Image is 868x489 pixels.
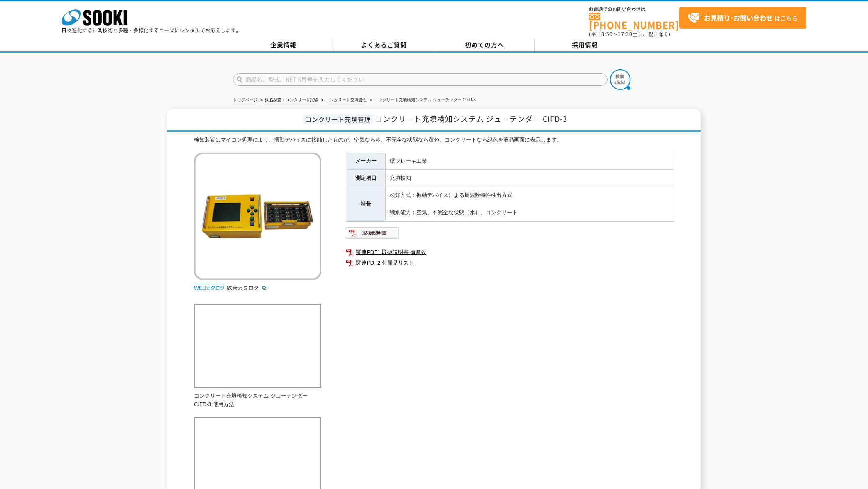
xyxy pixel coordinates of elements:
[265,98,318,102] a: 鉄筋探査・コンクリート試験
[233,73,608,86] input: 商品名、型式、NETIS番号を入力してください
[535,39,635,51] a: 採用情報
[386,153,674,170] td: 曙ブレーキ工業
[386,170,674,187] td: 充填検知
[610,69,630,90] img: btn_search.png
[346,247,674,258] a: 関連PDF1 取扱説明書 補遺版
[326,98,367,102] a: コンクリート充填管理
[589,30,670,38] span: (平日 ～ 土日、祝日除く)
[704,13,773,23] strong: お見積り･お問い合わせ
[618,30,633,38] span: 17:30
[465,40,504,49] span: 初めての方へ
[386,187,674,221] td: 検知方式：振動デバイスによる周波数特性検出方式 識別能力：空気、不完全な状態（水）、コンクリート
[62,28,241,33] p: 日々進化する計測技術と多種・多様化するニーズにレンタルでお応えします。
[346,187,386,221] th: 特長
[346,226,400,240] img: 取扱説明書
[375,113,567,124] span: コンクリート充填検知システム ジューテンダー CIFD-3
[346,170,386,187] th: 測定項目
[346,258,674,268] a: 関連PDF2 付属品リスト
[601,30,613,38] span: 8:50
[233,98,258,102] a: トップページ
[303,114,373,124] span: コンクリート充填管理
[346,153,386,170] th: メーカー
[434,39,535,51] a: 初めての方へ
[233,39,333,51] a: 企業情報
[688,12,797,24] span: はこちら
[194,136,674,144] div: 検知装置はマイコン処理により、振動デバイスに接触したものが、空気なら赤、不完全な状態なら黄色、コンクリートなら緑色を液晶画面に表示します。
[368,96,476,105] li: コンクリート充填検知システム ジューテンダー CIFD-3
[333,39,434,51] a: よくあるご質問
[194,392,321,409] p: コンクリート充填検知システム ジューテンダー CIFD-3 使用方法
[227,285,267,291] a: 総合カタログ
[346,232,400,238] a: 取扱説明書
[679,7,806,29] a: お見積り･お問い合わせはこちら
[194,284,225,292] img: webカタログ
[589,7,679,12] span: お電話でのお問い合わせは
[589,13,679,30] a: [PHONE_NUMBER]
[194,153,321,280] img: コンクリート充填検知システム ジューテンダー CIFD-3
